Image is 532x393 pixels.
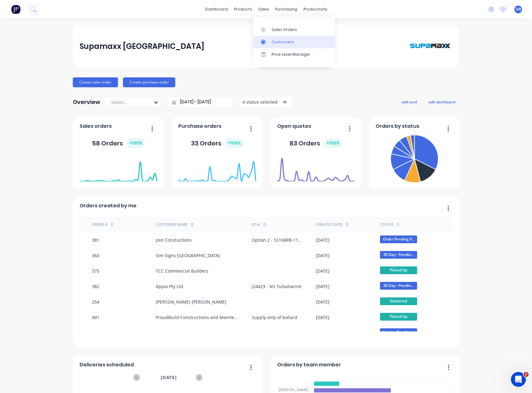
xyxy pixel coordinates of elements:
[92,299,99,305] div: 254
[80,123,112,130] span: Sales orders
[80,202,137,209] span: Orders created by me
[380,297,417,305] span: Delivered
[127,138,145,148] div: + 100 %
[279,387,308,392] tspan: [PERSON_NAME]
[380,251,417,259] span: 30 Day - Pendin...
[156,237,192,243] div: Join Constuctions
[242,99,281,105] div: 4 status selected
[316,252,329,259] div: [DATE]
[253,23,335,36] a: Sales Orders
[92,222,107,227] div: Order #
[156,299,226,305] div: [PERSON_NAME] [PERSON_NAME]
[156,283,183,290] div: Appia Pty Ltd
[80,40,204,53] div: Supamaxx [GEOGRAPHIC_DATA]
[92,314,99,321] div: 401
[316,222,342,227] div: Created date
[316,299,329,305] div: [DATE]
[272,39,294,45] div: Customers
[202,5,231,14] a: dashboard
[92,252,99,259] div: 360
[92,330,99,336] div: 366
[156,314,239,321] div: ProudBuild Constructions and Maintenance
[252,283,302,290] div: J24423 - NS Tullamarine
[324,138,342,148] div: + 100 %
[380,328,417,336] span: Invoice Pending...
[380,222,394,227] div: status
[380,282,417,290] span: 30 Day - Pendin...
[156,268,208,274] div: TCC Commercial Builders
[316,314,329,321] div: [DATE]
[524,372,529,377] span: 2
[272,27,297,32] div: Sales Orders
[409,31,452,62] img: Supamaxx Australia
[511,372,526,387] iframe: Intercom live chat
[80,361,134,369] span: Deliveries scheduled
[92,237,99,243] div: 381
[253,36,335,48] a: Customers
[11,5,20,14] img: Factory
[239,97,292,107] button: 4 status selected
[316,283,329,290] div: [DATE]
[191,138,243,148] div: 33 Orders
[290,138,342,148] div: 83 Orders
[92,268,99,274] div: 375
[252,237,303,243] div: Option 2 - SS168RB-1100 - [GEOGRAPHIC_DATA] [GEOGRAPHIC_DATA]
[277,123,311,130] span: Open quotes
[316,268,329,274] div: [DATE]
[376,123,419,130] span: Orders by status
[516,6,521,12] span: SW
[380,235,417,243] span: Order Pending P...
[425,98,459,106] button: edit dashboard
[73,77,118,87] button: Create sales order
[73,96,100,108] div: Overview
[277,361,341,369] span: Orders by team member
[380,313,417,321] span: Picked Up
[92,138,145,148] div: 58 Orders
[161,374,177,381] span: [DATE]
[316,330,329,336] div: [DATE]
[380,266,417,274] span: Picked Up
[123,77,175,87] button: Create purchase order
[231,5,255,14] div: products
[156,330,198,336] div: [GEOGRAPHIC_DATA]
[225,138,243,148] div: + 100 %
[272,5,300,14] div: purchasing
[156,222,188,227] div: Customer Name
[252,330,275,336] div: P/O 329361
[156,252,220,259] div: Sim Signs [GEOGRAPHIC_DATA]
[398,98,421,106] button: add card
[252,222,260,227] div: PO #
[252,314,297,321] div: Supply only of bollard
[272,52,310,57] div: Price Level Manager
[255,5,272,14] div: sales
[92,283,99,290] div: 382
[300,5,330,14] div: productivity
[316,237,329,243] div: [DATE]
[178,123,221,130] span: Purchase orders
[253,48,335,61] a: Price Level Manager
